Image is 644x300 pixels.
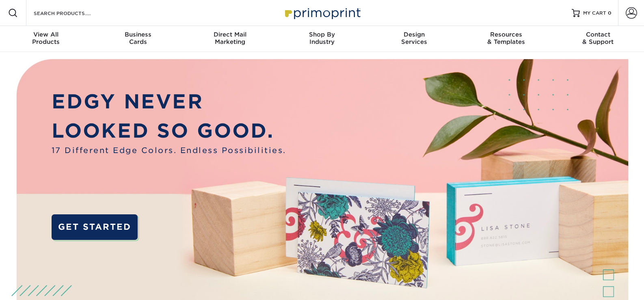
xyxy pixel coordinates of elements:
[184,31,276,38] span: Direct Mail
[368,31,460,38] span: Design
[608,10,612,16] span: 0
[52,87,286,116] p: EDGY NEVER
[460,26,552,52] a: Resources& Templates
[276,31,368,38] span: Shop By
[552,31,644,38] span: Contact
[276,31,368,45] div: Industry
[52,116,286,145] p: LOOKED SO GOOD.
[92,31,184,45] div: Cards
[368,31,460,45] div: Services
[368,26,460,52] a: DesignServices
[92,26,184,52] a: BusinessCards
[92,31,184,38] span: Business
[33,8,112,18] input: SEARCH PRODUCTS.....
[281,4,363,22] img: Primoprint
[184,31,276,45] div: Marketing
[460,31,552,45] div: & Templates
[52,214,138,240] a: GET STARTED
[583,10,606,17] span: MY CART
[184,26,276,52] a: Direct MailMarketing
[276,26,368,52] a: Shop ByIndustry
[52,145,286,157] span: 17 Different Edge Colors. Endless Possibilities.
[460,31,552,38] span: Resources
[552,26,644,52] a: Contact& Support
[552,31,644,45] div: & Support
